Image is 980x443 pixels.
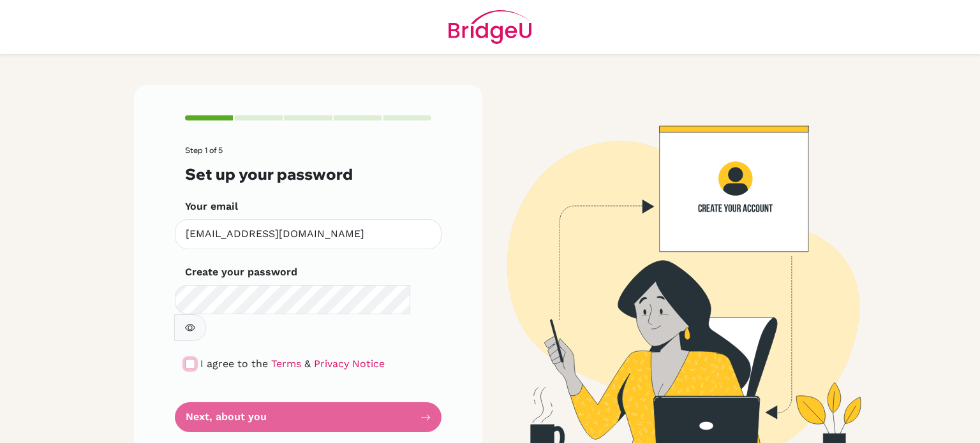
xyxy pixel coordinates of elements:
label: Your email [185,199,238,214]
label: Create your password [185,265,297,280]
span: I agree to the [200,358,268,370]
span: Step 1 of 5 [185,145,223,155]
span: & [304,358,311,370]
a: Terms [271,358,301,370]
h3: Set up your password [185,165,431,184]
a: Privacy Notice [314,358,385,370]
input: Insert your email* [175,219,442,249]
